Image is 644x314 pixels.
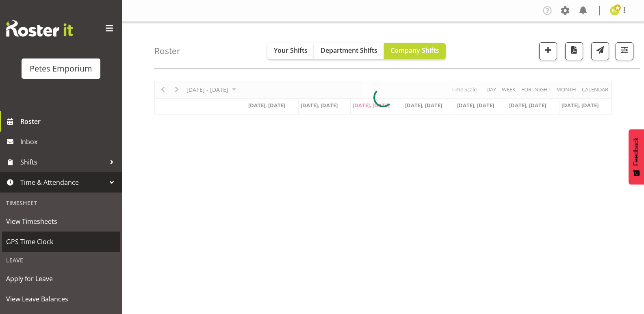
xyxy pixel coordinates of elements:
[384,43,446,59] button: Company Shifts
[321,46,377,55] span: Department Shifts
[2,289,120,309] a: View Leave Balances
[6,215,116,227] span: View Timesheets
[2,252,120,269] div: Leave
[539,42,557,60] button: Add a new shift
[633,137,640,166] span: Feedback
[30,63,92,75] div: Petes Emporium
[6,236,116,248] span: GPS Time Clock
[2,232,120,252] a: GPS Time Clock
[20,115,118,128] span: Roster
[2,195,120,211] div: Timesheet
[6,293,116,305] span: View Leave Balances
[610,6,620,15] img: emma-croft7499.jpg
[565,42,583,60] button: Download a PDF of the roster according to the set date range.
[6,20,73,37] img: Rosterit website logo
[390,46,439,55] span: Company Shifts
[20,176,106,188] span: Time & Attendance
[314,43,384,59] button: Department Shifts
[629,129,644,184] button: Feedback - Show survey
[154,46,180,56] h4: Roster
[6,273,116,285] span: Apply for Leave
[20,136,118,148] span: Inbox
[2,269,120,289] a: Apply for Leave
[591,42,609,60] button: Send a list of all shifts for the selected filtered period to all rostered employees.
[616,42,633,60] button: Filter Shifts
[2,211,120,232] a: View Timesheets
[267,43,314,59] button: Your Shifts
[274,46,308,55] span: Your Shifts
[20,156,106,168] span: Shifts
